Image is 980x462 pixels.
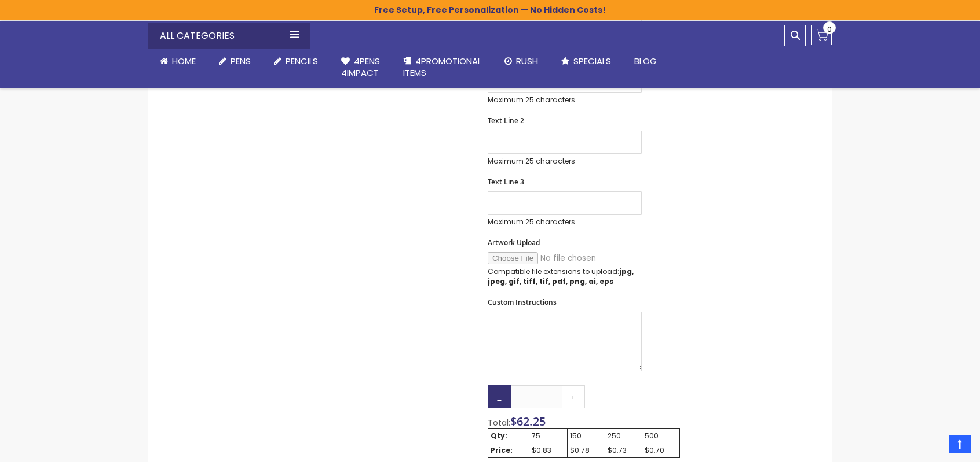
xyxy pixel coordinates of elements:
a: Blog [623,49,668,74]
div: $0.73 [608,446,639,455]
p: Compatible file extensions to upload: [488,267,642,286]
a: 0 [811,25,832,45]
a: 4PROMOTIONALITEMS [392,49,493,86]
a: + [562,385,585,408]
span: Custom Instructions [488,297,557,307]
div: $0.70 [645,446,677,455]
div: 250 [608,431,639,441]
a: Pens [207,49,262,74]
div: $0.83 [532,446,564,455]
a: Specials [550,49,623,74]
span: Pens [231,55,251,67]
span: Artwork Upload [488,238,540,247]
div: $0.78 [570,446,602,455]
a: - [488,385,511,408]
span: Specials [573,55,611,67]
span: 4Pens 4impact [341,55,380,79]
iframe: Google Customer Reviews [884,431,980,462]
strong: Qty: [491,431,507,441]
p: Maximum 25 characters [488,217,642,227]
p: Maximum 25 characters [488,95,642,105]
span: 4PROMOTIONAL ITEMS [403,55,481,79]
span: Blog [634,55,657,67]
span: Text Line 3 [488,177,524,187]
span: 62.25 [517,413,546,429]
a: Rush [493,49,550,74]
div: All Categories [148,23,310,49]
strong: jpg, jpeg, gif, tiff, tif, pdf, png, ai, eps [488,267,634,286]
p: Maximum 25 characters [488,157,642,166]
strong: Price: [491,445,513,455]
div: 150 [570,431,602,441]
span: Pencils [286,55,318,67]
span: Home [172,55,196,67]
div: 500 [645,431,677,441]
a: 4Pens4impact [330,49,392,86]
span: $ [510,413,546,429]
span: Total: [488,417,510,428]
a: Pencils [262,49,330,74]
span: Rush [516,55,538,67]
span: 0 [827,24,832,35]
a: Home [148,49,207,74]
span: Text Line 2 [488,116,524,125]
div: 75 [532,431,564,441]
